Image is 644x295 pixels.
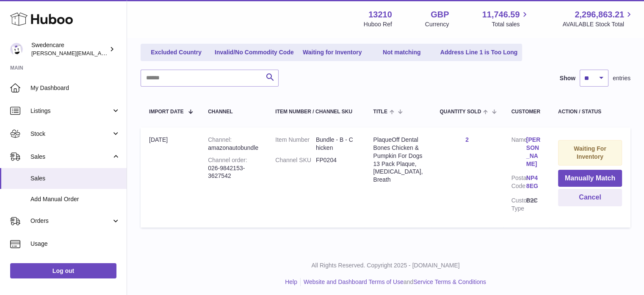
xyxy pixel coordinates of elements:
p: All Rights Reserved. Copyright 2025 - [DOMAIN_NAME] [134,261,637,270]
span: Title [373,109,387,115]
div: Item Number / Channel SKU [275,109,356,115]
span: [PERSON_NAME][EMAIL_ADDRESS][DOMAIN_NAME] [31,50,170,56]
a: 2,296,863.21 AVAILABLE Stock Total [562,9,634,28]
span: Stock [30,130,111,138]
span: 11,746.59 [482,9,520,20]
span: entries [613,74,630,82]
span: Usage [30,240,120,248]
div: PlaqueOff Dental Bones Chicken & Pumpkin For Dogs 13 Pack Plaque, [MEDICAL_DATA], Breath [373,136,423,184]
span: Import date [149,109,184,115]
div: Action / Status [558,109,622,115]
a: Log out [10,263,116,278]
button: Cancel [558,189,622,206]
strong: GBP [431,9,449,20]
a: [PERSON_NAME] [526,136,541,168]
dt: Customer Type [511,197,526,213]
span: 2,296,863.21 [575,9,624,20]
span: Quantity Sold [439,109,481,115]
span: AVAILABLE Stock Total [562,20,634,28]
button: Manually Match [558,170,622,187]
a: Waiting for Inventory [299,45,366,59]
strong: Waiting For Inventory [574,145,606,160]
dd: B2C [526,197,541,213]
dt: Channel SKU [275,156,316,164]
a: Service Terms & Conditions [413,278,486,285]
span: Sales [30,174,120,183]
span: Sales [30,153,111,161]
dd: Bundle - B - Chicken [316,136,357,152]
span: Orders [30,217,111,225]
div: amazonautobundle [208,136,258,152]
a: Not matching [368,45,436,59]
dt: Item Number [275,136,316,152]
div: Swedencare [31,41,108,57]
div: Customer [511,109,541,115]
li: and [301,278,486,286]
img: rebecca.fall@swedencare.co.uk [10,43,23,56]
div: 026-9842153-3627542 [208,156,258,180]
dt: Postal Code [511,174,526,192]
dt: Name [511,136,526,170]
a: 11,746.59 Total sales [482,9,529,28]
a: NP4 8EG [526,174,541,190]
span: Add Manual Order [30,195,120,203]
a: Help [285,278,297,285]
div: Huboo Ref [364,20,392,28]
strong: 13210 [368,9,392,20]
dd: FP0204 [316,156,357,164]
a: Invalid/No Commodity Code [212,45,297,59]
div: Currency [425,20,449,28]
a: Website and Dashboard Terms of Use [304,278,404,285]
td: [DATE] [141,127,199,228]
a: 2 [465,136,469,143]
div: Channel [208,109,258,115]
label: Show [560,74,575,82]
strong: Channel order [208,157,247,163]
span: Total sales [492,20,529,28]
a: Address Line 1 is Too Long [437,45,521,59]
span: Listings [30,107,111,115]
a: Excluded Country [142,45,210,59]
span: My Dashboard [30,84,120,92]
strong: Channel [208,136,232,143]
